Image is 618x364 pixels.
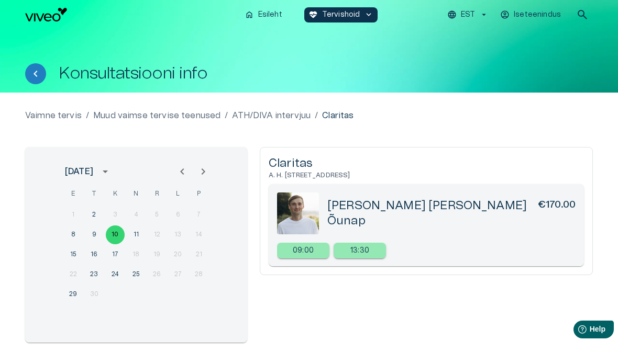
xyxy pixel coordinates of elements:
[127,265,146,284] button: 25
[293,245,314,256] p: 09:00
[514,9,561,20] p: Iseteenindus
[25,63,46,84] button: Tagasi
[536,316,618,346] iframe: Help widget launcher
[127,184,146,204] span: neljapäev
[258,9,282,20] p: Esileht
[86,109,89,122] p: /
[190,184,208,204] span: pühapäev
[240,7,288,22] button: homeEsileht
[64,285,83,304] button: 29
[304,7,378,22] button: ecg_heartTervishoidkeyboard_arrow_down
[172,161,193,182] button: Previous month
[322,109,354,122] p: Claritas
[106,184,125,204] span: kolmapäev
[232,109,311,122] a: ATH/DIVA intervjuu
[96,163,114,180] button: calendar view is open, switch to year view
[169,184,187,204] span: laupäev
[334,243,386,258] div: 13:30
[25,8,67,21] img: Viveo logo
[269,171,584,180] h6: A. H. [STREET_ADDRESS]
[572,4,593,25] button: open search modal
[106,265,125,284] button: 24
[245,10,254,19] span: home
[85,206,104,224] button: 2
[576,8,589,21] span: search
[225,109,228,122] p: /
[25,109,82,122] a: Vaimne tervis
[499,7,564,22] button: Iseteenindus
[193,161,214,182] button: Next month
[127,225,146,244] button: 11
[269,156,584,171] h5: Claritas
[446,7,490,22] button: EST
[277,243,329,258] div: 09:00
[327,198,538,229] h5: [PERSON_NAME] [PERSON_NAME] Õunap
[106,225,125,244] button: 10
[59,64,207,83] h1: Konsultatsiooni info
[364,10,373,19] span: keyboard_arrow_down
[85,265,104,284] button: 23
[25,8,236,21] a: Navigate to homepage
[65,165,93,178] div: [DATE]
[461,9,475,20] p: EST
[315,109,318,122] p: /
[64,225,83,244] button: 8
[106,245,125,264] button: 17
[148,184,167,204] span: reede
[334,243,386,258] a: Select new timeslot for rescheduling
[85,245,104,264] button: 16
[64,245,83,264] button: 15
[85,225,104,244] button: 9
[350,245,369,256] p: 13:30
[64,184,83,204] span: esmaspäev
[277,192,319,234] img: 80.png
[322,9,360,20] p: Tervishoid
[538,198,576,229] h6: €170.00
[308,10,318,19] span: ecg_heart
[85,184,104,204] span: teisipäev
[93,109,220,122] a: Muud vaimse tervise teenused
[277,243,329,258] a: Select new timeslot for rescheduling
